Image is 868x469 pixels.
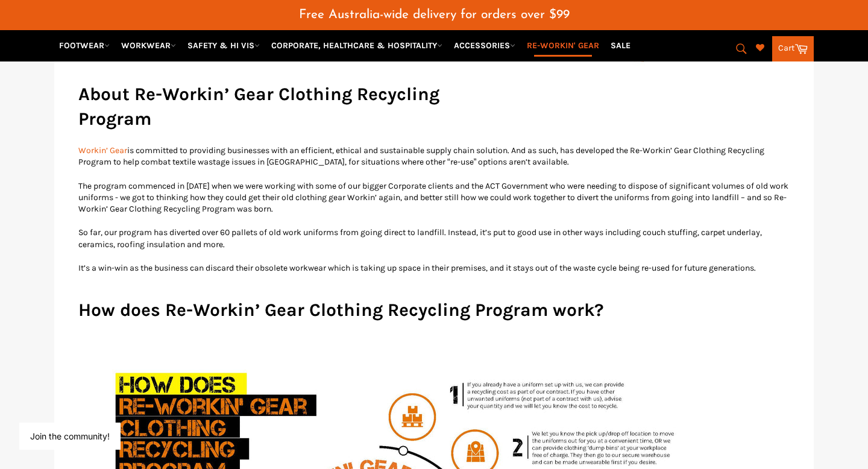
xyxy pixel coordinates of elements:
a: FOOTWEAR [54,35,115,56]
h2: How does Re-Workin’ Gear Clothing Recycling Program work? [78,298,790,323]
p: is committed to providing businesses with an efficient, ethical and sustainable supply chain solu... [78,145,790,168]
p: It’s a win-win as the business can discard their obsolete workwear which is taking up space in th... [78,262,790,274]
a: SALE [606,35,635,56]
a: WORKWEAR [116,35,181,56]
a: Cart [772,36,814,61]
p: So far, our program has diverted over 60 pallets of old work uniforms from going direct to landfi... [78,227,790,250]
p: The program commenced in [DATE] when we were working with some of our bigger Corporate clients an... [78,180,790,215]
a: ACCESSORIES [449,35,520,56]
a: CORPORATE, HEALTHCARE & HOSPITALITY [266,35,447,56]
button: Join the community! [30,431,110,441]
a: SAFETY & HI VIS [183,35,265,56]
h2: About Re-Workin’ Gear Clothing Recycling Program [78,82,790,132]
span: Free Australia-wide delivery for orders over $99 [299,8,570,21]
a: Workin’ Gear [78,145,127,156]
a: RE-WORKIN' GEAR [522,35,604,56]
